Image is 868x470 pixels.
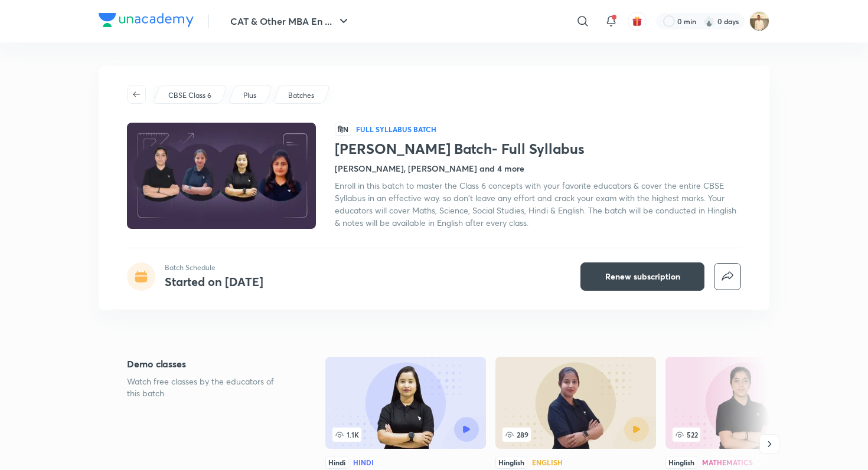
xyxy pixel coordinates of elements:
div: English [532,459,563,466]
h4: Started on [DATE] [165,274,263,290]
div: Hinglish [665,456,697,469]
img: Company Logo [99,13,194,27]
a: Company Logo [99,13,194,30]
a: Batches [286,90,316,101]
p: Plus [243,90,256,101]
div: Hindi [325,456,348,469]
img: avatar [632,16,642,27]
span: हिN [335,123,351,136]
img: Thumbnail [125,121,318,230]
span: 289 [502,428,531,442]
button: Renew subscription [580,262,704,291]
img: streak [703,15,715,27]
a: Plus [242,90,259,101]
span: 1.1K [332,428,361,442]
p: CBSE Class 6 [168,90,211,101]
button: avatar [628,12,647,31]
h4: [PERSON_NAME], [PERSON_NAME] and 4 more [335,162,524,175]
div: Hinglish [495,456,527,469]
button: CAT & Other MBA En ... [223,9,358,33]
span: 522 [673,428,700,442]
p: Full Syllabus Batch [356,124,436,134]
p: Batch Schedule [165,262,263,273]
a: CBSE Class 6 [167,90,214,101]
span: Renew subscription [605,271,680,282]
span: Enroll in this batch to master the Class 6 concepts with your favorite educators & cover the enti... [335,180,736,228]
div: Hindi [353,459,374,466]
h1: [PERSON_NAME] Batch- Full Syllabus [335,140,741,157]
h5: Demo classes [127,357,288,371]
p: Watch free classes by the educators of this batch [127,376,288,399]
p: Batches [288,90,314,101]
img: Chandrakant Deshmukh [749,11,769,31]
